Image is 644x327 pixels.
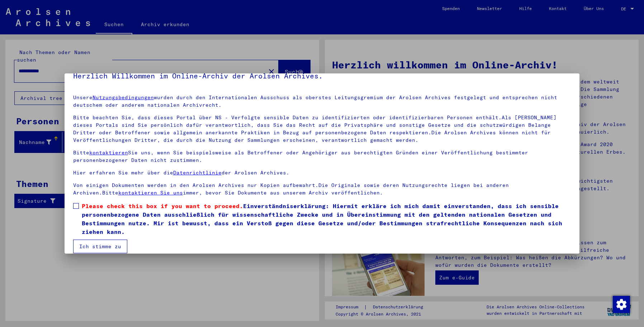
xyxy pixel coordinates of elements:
[73,149,571,164] p: Bitte Sie uns, wenn Sie beispielsweise als Betroffener oder Angehöriger aus berechtigten Gründen ...
[89,149,128,156] a: kontaktieren
[73,70,571,82] h5: Herzlich Willkommen im Online-Archiv der Arolsen Archives.
[93,94,154,101] a: Nutzungsbedingungen
[613,296,630,313] img: Zustimmung ändern
[73,182,571,197] p: Von einigen Dokumenten werden in den Arolsen Archives nur Kopien aufbewahrt.Die Originale sowie d...
[173,169,222,176] a: Datenrichtlinie
[82,202,571,236] span: Einverständniserklärung: Hiermit erkläre ich mich damit einverstanden, dass ich sensible personen...
[73,114,571,144] p: Bitte beachten Sie, dass dieses Portal über NS - Verfolgte sensible Daten zu identifizierten oder...
[73,169,571,177] p: Hier erfahren Sie mehr über die der Arolsen Archives.
[118,189,183,196] a: kontaktieren Sie uns
[73,240,127,253] button: Ich stimme zu
[82,202,243,210] span: Please check this box if you want to proceed.
[73,94,571,109] p: Unsere wurden durch den Internationalen Ausschuss als oberstes Leitungsgremium der Arolsen Archiv...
